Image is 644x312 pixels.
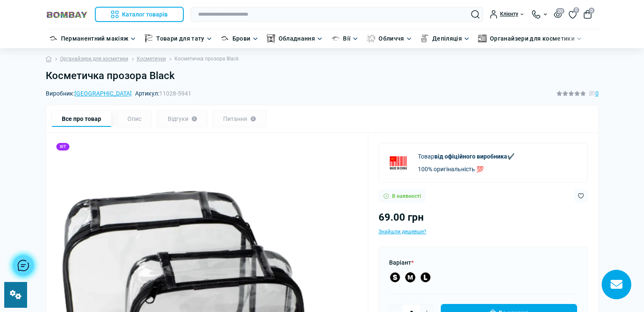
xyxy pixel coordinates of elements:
div: Питання [213,110,266,127]
div: Опис [117,110,152,127]
p: Товар ✔️ [418,152,514,161]
a: Обличчя [379,34,404,43]
div: В наявності [379,189,426,203]
nav: breadcrumb [46,48,599,70]
a: Вії [343,34,351,43]
img: Товари для тату [144,34,153,43]
a: Органайзери для косметики [60,55,128,63]
img: Депіляція [420,34,429,43]
img: Органайзери для косметики [478,34,486,43]
a: Косметички [137,55,166,63]
span: Артикул: [135,90,191,96]
h1: Косметичка прозора Black [46,70,599,82]
span: 0 [595,89,599,98]
div: Відгуки [157,110,207,127]
a: Перманентний макіяж [61,34,129,43]
img: Обладнання [267,34,275,43]
label: Варіант [389,258,414,267]
img: Перманентний макіяж [49,34,58,43]
a: Органайзери для косметики [490,34,575,43]
a: Депіляція [432,34,462,43]
label: M 89.00 грн [404,271,416,283]
button: Search [471,10,480,19]
span: 0 [573,7,579,13]
div: Все про товар [51,110,112,127]
label: L 109.00 грн [420,271,431,283]
img: Брови [221,34,229,43]
span: 69.00 грн [379,211,424,223]
div: ХІТ [56,143,69,151]
li: Косметичка прозора Black [166,55,239,63]
span: 11028-5941 [159,90,191,97]
p: 100% оригінальність 💯 [418,164,514,174]
img: Обличчя [367,34,375,43]
span: 20 [556,8,564,14]
span: Знайшли дешевше? [379,229,426,235]
a: 0 [569,10,577,19]
img: Вії [331,34,340,43]
button: Каталог товарів [95,7,184,22]
button: Wishlist button [574,189,588,203]
button: 20 [554,11,562,18]
span: Виробник: [46,90,132,96]
a: Товари для тату [156,34,204,43]
img: BOMBAY [46,11,88,19]
img: China [386,150,411,175]
a: Обладнання [279,34,315,43]
b: від офіційного виробника [434,153,507,160]
a: Брови [232,34,251,43]
a: [GEOGRAPHIC_DATA] [75,90,132,97]
button: 0 [583,10,592,19]
label: S 69.00 грн [389,271,401,283]
span: 0 [589,8,594,14]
